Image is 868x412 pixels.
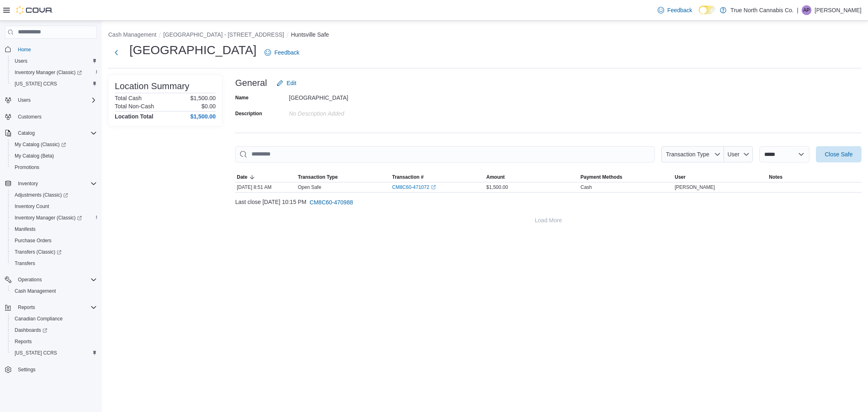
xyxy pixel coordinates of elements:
[18,180,38,187] span: Inventory
[8,258,100,269] button: Transfers
[8,150,100,162] button: My Catalog (Beta)
[15,164,39,171] span: Promotions
[18,276,42,283] span: Operations
[15,128,38,138] button: Catalog
[11,151,57,161] a: My Catalog (Beta)
[306,194,356,210] button: CM8C60-470988
[289,91,398,101] div: [GEOGRAPHIC_DATA]
[654,2,695,18] a: Feedback
[201,103,216,110] p: $0.00
[8,212,100,224] a: Inventory Manager (Classic)
[115,103,154,110] h6: Total Non-Cash
[8,139,100,150] a: My Catalog (Classic)
[675,184,715,191] span: [PERSON_NAME]
[15,112,97,122] span: Customers
[11,337,35,346] a: Reports
[163,31,284,38] button: [GEOGRAPHIC_DATA] - [STREET_ADDRESS]
[8,324,100,336] a: Dashboards
[431,185,436,190] svg: External link
[235,194,861,210] div: Last close [DATE] 10:15 PM
[11,79,97,89] span: Washington CCRS
[15,179,41,188] button: Inventory
[296,172,391,182] button: Transaction Type
[15,153,54,159] span: My Catalog (Beta)
[15,275,97,285] span: Operations
[11,140,69,149] a: My Catalog (Classic)
[802,5,811,15] div: Alexis Pirie
[11,79,60,89] a: [US_STATE] CCRS
[274,48,299,57] span: Feedback
[15,260,35,267] span: Transfers
[486,174,505,180] span: Amount
[8,224,100,235] button: Manifests
[15,128,97,138] span: Catalog
[581,184,592,191] div: Cash
[15,302,38,312] button: Reports
[15,365,39,375] a: Settings
[18,304,35,311] span: Reports
[273,75,300,91] button: Edit
[11,286,97,296] span: Cash Management
[724,146,753,162] button: User
[767,172,862,182] button: Notes
[11,162,97,172] span: Promotions
[2,127,100,139] button: Catalog
[11,190,97,200] span: Adjustments (Classic)
[15,179,97,188] span: Inventory
[11,337,97,346] span: Reports
[15,275,45,285] button: Operations
[15,350,57,356] span: [US_STATE] CCRS
[667,6,692,14] span: Feedback
[237,174,247,180] span: Date
[11,202,52,211] a: Inventory Count
[391,172,485,182] button: Transaction #
[8,285,100,297] button: Cash Management
[15,45,34,55] a: Home
[11,151,97,161] span: My Catalog (Beta)
[261,44,302,61] a: Feedback
[310,198,353,206] span: CM8C60-470988
[2,364,100,375] button: Settings
[15,226,35,232] span: Manifests
[816,146,861,162] button: Close Safe
[298,184,321,191] p: Open Safe
[2,274,100,285] button: Operations
[11,259,38,268] a: Transfers
[18,97,31,103] span: Users
[291,31,329,38] button: Huntsville Safe
[15,364,97,375] span: Settings
[730,5,794,15] p: True North Cannabis Co.
[535,216,562,224] span: Load More
[8,189,100,201] a: Adjustments (Classic)
[15,141,66,148] span: My Catalog (Classic)
[16,6,53,14] img: Cova
[15,192,68,198] span: Adjustments (Classic)
[15,44,97,55] span: Home
[11,162,43,172] a: Promotions
[18,114,42,120] span: Customers
[289,107,398,117] div: No Description added
[235,78,267,88] h3: General
[11,140,97,149] span: My Catalog (Classic)
[15,58,27,64] span: Users
[8,162,100,173] button: Promotions
[797,5,798,15] p: |
[115,95,142,101] h6: Total Cash
[108,44,125,61] button: Next
[108,31,861,40] nav: An example of EuiBreadcrumbs
[18,130,35,136] span: Catalog
[11,247,65,257] a: Transfers (Classic)
[298,174,338,180] span: Transaction Type
[485,172,579,182] button: Amount
[8,336,100,347] button: Reports
[392,184,436,191] a: CM8C60-471072External link
[8,78,100,90] button: [US_STATE] CCRS
[11,236,55,245] a: Purchase Orders
[673,172,767,182] button: User
[235,172,296,182] button: Date
[115,81,189,91] h3: Location Summary
[115,113,153,120] h4: Location Total
[15,288,56,294] span: Cash Management
[803,5,810,15] span: AP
